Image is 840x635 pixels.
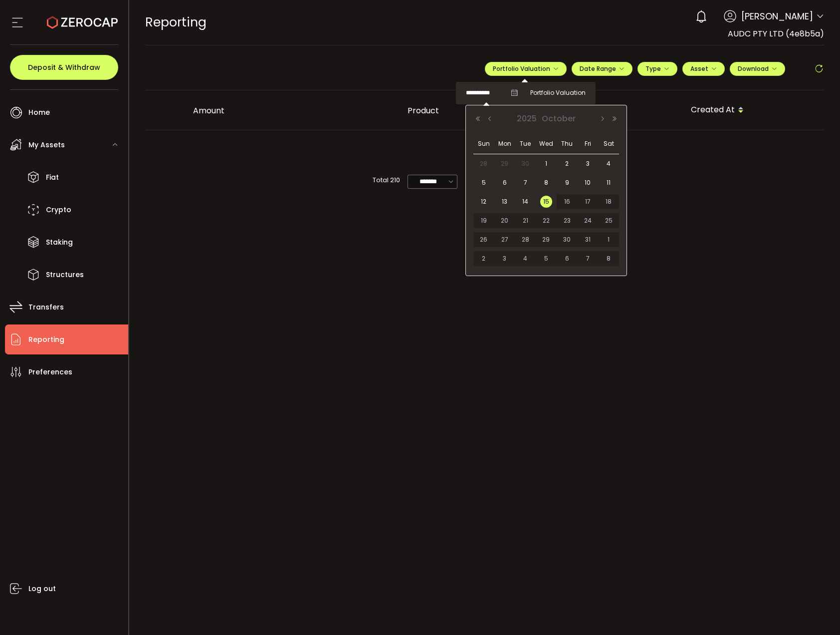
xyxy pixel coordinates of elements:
[519,177,531,189] span: 7
[603,177,615,189] span: 11
[28,300,64,315] span: Transfers
[478,196,490,208] span: 12
[515,134,536,154] th: Tue
[582,215,594,227] span: 24
[540,253,552,265] span: 5
[145,13,207,31] span: Reporting
[724,527,840,635] iframe: Chat Widget
[519,196,531,208] span: 14
[561,234,573,246] span: 30
[738,64,777,73] span: Download
[582,253,594,265] span: 7
[185,105,400,116] div: Amount
[493,64,559,73] span: Portfolio Valuation
[28,105,50,120] span: Home
[478,158,490,170] span: 28
[472,115,484,122] button: Previous Year
[540,177,552,189] span: 8
[741,9,813,23] span: [PERSON_NAME]
[514,113,539,124] span: 2025
[499,253,511,265] span: 3
[582,234,594,246] span: 31
[499,196,511,208] span: 13
[728,28,824,39] span: AUDC PTY LTD (4e8b5a)
[645,64,669,73] span: Type
[46,268,84,282] span: Structures
[682,62,725,76] button: Asset
[530,88,586,97] span: Portfolio Valuation
[603,253,615,265] span: 8
[499,177,511,189] span: 6
[28,332,64,347] span: Reporting
[561,196,573,208] span: 16
[499,234,511,246] span: 27
[603,158,615,170] span: 4
[478,177,490,189] span: 5
[494,134,515,154] th: Mon
[540,158,552,170] span: 1
[519,158,531,170] span: 30
[499,158,511,170] span: 29
[561,215,573,227] span: 23
[730,62,785,76] button: Download
[609,115,621,122] button: Next Year
[540,196,552,208] span: 15
[582,196,594,208] span: 17
[46,203,71,217] span: Crypto
[46,170,59,185] span: Fiat
[519,234,531,246] span: 28
[484,115,496,122] button: Previous Month
[536,134,557,154] th: Wed
[683,102,825,119] div: Created At
[561,177,573,189] span: 9
[473,134,494,154] th: Sun
[28,64,100,71] span: Deposit & Withdraw
[557,134,578,154] th: Thu
[540,234,552,246] span: 29
[597,115,609,122] button: Next Month
[637,62,677,76] button: Type
[28,138,65,152] span: My Assets
[400,105,541,116] div: Product
[572,62,632,76] button: Date Range
[539,113,578,124] span: October
[10,55,118,80] button: Deposit & Withdraw
[582,177,594,189] span: 10
[540,215,552,227] span: 22
[519,215,531,227] span: 21
[603,215,615,227] span: 25
[561,253,573,265] span: 6
[519,253,531,265] span: 4
[603,234,615,246] span: 1
[478,215,490,227] span: 19
[478,234,490,246] span: 26
[561,158,573,170] span: 2
[578,134,599,154] th: Fri
[580,64,625,73] span: Date Range
[28,582,56,596] span: Log out
[485,62,567,76] button: Portfolio Valuation
[46,235,73,250] span: Staking
[598,134,619,154] th: Sat
[690,64,708,73] span: Asset
[603,196,615,208] span: 18
[28,365,72,379] span: Preferences
[499,215,511,227] span: 20
[582,158,594,170] span: 3
[373,175,400,186] span: Total 210
[478,253,490,265] span: 2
